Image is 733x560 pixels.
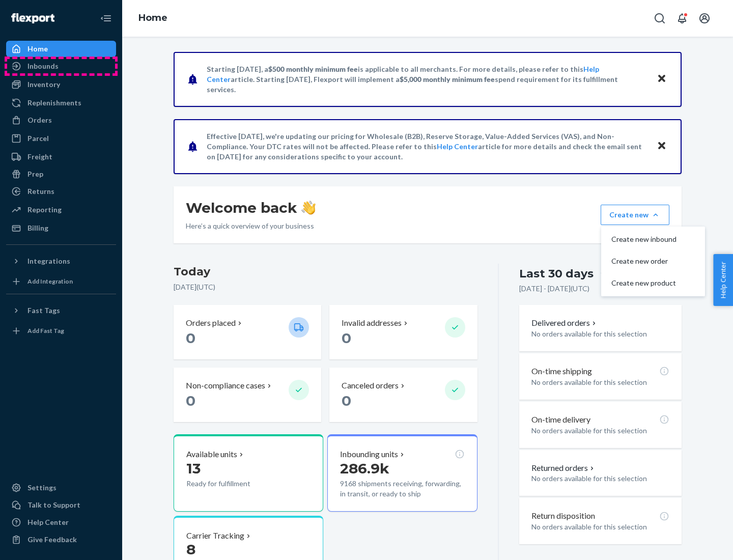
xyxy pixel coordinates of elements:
[327,434,477,512] button: Inbounding units286.9k9168 shipments receiving, forwarding, in transit, or ready to ship
[6,273,116,290] a: Add Integration
[519,284,589,294] p: [DATE] - [DATE] ( UTC )
[6,76,116,93] a: Inventory
[27,326,64,335] div: Add Fast Tag
[186,380,265,391] p: Non-compliance cases
[531,414,590,426] p: On-time delivery
[207,64,647,95] p: Starting [DATE], a is applicable to all merchants. For more details, please refer to this article...
[27,115,52,125] div: Orders
[186,392,195,409] span: 0
[519,266,594,282] div: Last 30 days
[603,272,703,294] button: Create new product
[6,253,116,269] button: Integrations
[27,305,60,316] div: Fast Tags
[329,368,477,422] button: Canceled orders 0
[340,460,389,477] span: 286.9k
[27,152,52,162] div: Freight
[342,380,399,391] p: Canceled orders
[6,497,116,513] a: Talk to Support
[6,202,116,218] a: Reporting
[6,41,116,57] a: Home
[603,250,703,272] button: Create new order
[186,530,244,542] p: Carrier Tracking
[27,277,73,286] div: Add Integration
[186,329,195,347] span: 0
[186,317,236,329] p: Orders placed
[531,473,669,484] p: No orders available for this selection
[531,329,669,339] p: No orders available for this selection
[531,462,596,474] button: Returned orders
[6,149,116,165] a: Freight
[6,302,116,319] button: Fast Tags
[27,44,48,54] div: Home
[603,229,703,250] button: Create new inbound
[268,65,358,73] span: $500 monthly minimum fee
[27,517,69,527] div: Help Center
[531,366,592,377] p: On-time shipping
[27,483,57,493] div: Settings
[27,186,54,197] div: Returns
[6,58,116,74] a: Inbounds
[174,282,477,292] p: [DATE] ( UTC )
[531,377,669,387] p: No orders available for this selection
[207,131,647,162] p: Effective [DATE], we're updating our pricing for Wholesale (B2B), Reserve Storage, Value-Added Se...
[6,183,116,200] a: Returns
[340,479,464,499] p: 9168 shipments receiving, forwarding, in transit, or ready to ship
[601,205,669,225] button: Create newCreate new inboundCreate new orderCreate new product
[400,75,495,83] span: $5,000 monthly minimum fee
[186,479,280,489] p: Ready for fulfillment
[6,480,116,496] a: Settings
[655,72,668,87] button: Close
[174,434,323,512] button: Available units13Ready for fulfillment
[713,254,733,306] button: Help Center
[186,460,201,477] span: 13
[6,323,116,339] a: Add Fast Tag
[342,317,402,329] p: Invalid addresses
[531,317,598,329] button: Delivered orders
[27,535,77,545] div: Give Feedback
[6,166,116,182] a: Prep
[27,205,62,215] div: Reporting
[531,522,669,532] p: No orders available for this selection
[340,449,398,460] p: Inbounding units
[342,392,351,409] span: 0
[27,133,49,144] div: Parcel
[6,112,116,128] a: Orders
[437,142,478,151] a: Help Center
[27,169,43,179] div: Prep
[27,500,80,510] div: Talk to Support
[138,12,167,23] a: Home
[11,13,54,23] img: Flexport logo
[27,223,48,233] div: Billing
[27,256,70,266] div: Integrations
[6,514,116,530] a: Help Center
[6,220,116,236] a: Billing
[650,8,670,29] button: Open Search Box
[186,199,316,217] h1: Welcome back
[531,426,669,436] p: No orders available for this selection
[130,4,176,33] ol: breadcrumbs
[329,305,477,359] button: Invalid addresses 0
[694,8,715,29] button: Open account menu
[186,541,195,558] span: 8
[611,279,676,287] span: Create new product
[27,98,81,108] div: Replenishments
[6,95,116,111] a: Replenishments
[6,531,116,548] button: Give Feedback
[174,368,321,422] button: Non-compliance cases 0
[96,8,116,29] button: Close Navigation
[186,221,316,231] p: Here’s a quick overview of your business
[174,305,321,359] button: Orders placed 0
[174,264,477,280] h3: Today
[186,449,237,460] p: Available units
[655,139,668,154] button: Close
[672,8,692,29] button: Open notifications
[611,258,676,265] span: Create new order
[611,236,676,243] span: Create new inbound
[27,61,59,71] div: Inbounds
[301,201,316,215] img: hand-wave emoji
[531,510,595,522] p: Return disposition
[6,130,116,147] a: Parcel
